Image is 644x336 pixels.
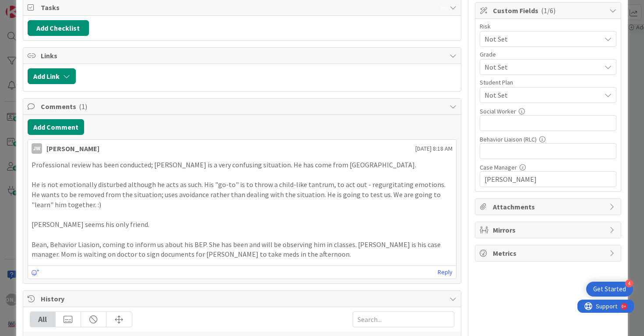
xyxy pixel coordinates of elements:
button: Add Comment [28,119,84,135]
span: Tasks [41,2,446,13]
p: He is not emotionally disturbed although he acts as such. His "go-to" is to throw a child-like ta... [32,180,453,209]
div: Open Get Started checklist, remaining modules: 4 [586,282,633,297]
div: Risk [480,23,616,29]
input: Search... [353,311,454,327]
span: Custom Fields [493,5,605,16]
span: Metrics [493,248,605,258]
span: Support [18,1,40,12]
span: Mirrors [493,225,605,235]
div: All [30,312,56,327]
button: Add Checklist [28,20,89,36]
p: [PERSON_NAME] seems his only friend. [32,219,453,230]
div: 4 [625,279,633,287]
div: [PERSON_NAME] [46,143,99,154]
div: Grade [480,51,616,57]
span: ( 1/6 ) [541,6,556,15]
label: Social Worker [480,107,516,115]
div: Student Plan [480,79,616,85]
p: Bean, Behavior Liasion, coming to inform us about his BEP. She has been and will be observing him... [32,240,453,259]
div: Get Started [593,285,626,294]
span: History [41,294,446,304]
span: Not Set [485,33,597,45]
span: Not Set [485,90,601,100]
span: Comments [41,101,446,112]
p: Professional review has been conducted; [PERSON_NAME] is a very confusing situation. He has come ... [32,160,453,170]
label: Behavior Liaison (RLC) [480,135,537,143]
div: 9+ [44,4,49,11]
span: [DATE] 8:18 AM [415,144,453,153]
span: ( 1 ) [79,102,87,111]
span: Links [41,50,446,61]
a: Reply [438,267,453,278]
span: Not Set [485,61,597,73]
button: Add Link [28,68,76,84]
span: Attachments [493,202,605,212]
label: Case Manager [480,163,517,171]
div: JW [32,143,42,154]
